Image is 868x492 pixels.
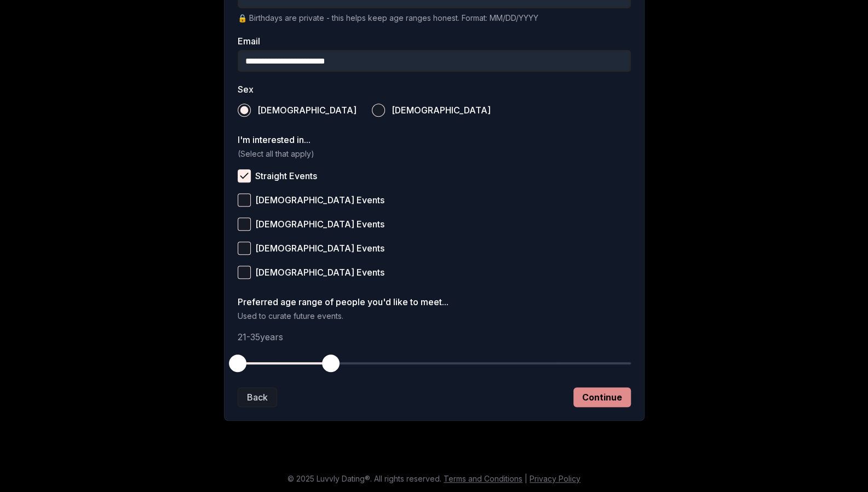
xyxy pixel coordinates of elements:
button: [DEMOGRAPHIC_DATA] Events [238,242,251,255]
label: Preferred age range of people you'd like to meet... [238,298,631,306]
label: Email [238,37,631,45]
button: [DEMOGRAPHIC_DATA] [372,104,385,117]
span: [DEMOGRAPHIC_DATA] Events [255,196,384,204]
span: | [525,474,527,483]
button: [DEMOGRAPHIC_DATA] Events [238,218,251,231]
a: Privacy Policy [530,474,580,483]
button: [DEMOGRAPHIC_DATA] [238,104,251,117]
p: 🔒 Birthdays are private - this helps keep age ranges honest. Format: MM/DD/YYYY [238,13,631,24]
label: Sex [238,85,631,94]
p: 21 - 35 years [238,330,631,344]
button: [DEMOGRAPHIC_DATA] Events [238,193,251,207]
span: [DEMOGRAPHIC_DATA] [257,106,357,115]
p: Used to curate future events. [238,311,631,322]
button: Continue [573,387,631,407]
span: [DEMOGRAPHIC_DATA] Events [255,268,384,277]
button: Back [238,387,277,407]
span: [DEMOGRAPHIC_DATA] Events [255,220,384,228]
a: Terms and Conditions [444,474,522,483]
span: [DEMOGRAPHIC_DATA] Events [255,244,384,253]
span: Straight Events [255,171,317,180]
button: [DEMOGRAPHIC_DATA] Events [238,266,251,279]
p: (Select all that apply) [238,148,631,159]
label: I'm interested in... [238,135,631,144]
span: [DEMOGRAPHIC_DATA] [392,106,491,115]
button: Straight Events [238,169,251,182]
